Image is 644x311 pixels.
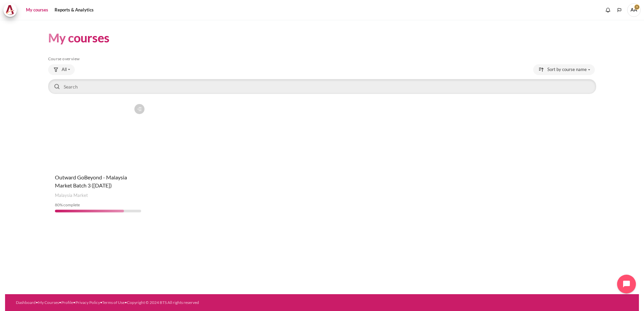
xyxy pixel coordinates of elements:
[24,3,51,17] a: My courses
[48,79,596,94] input: Search
[55,202,60,207] span: 80
[627,3,641,17] span: AA
[62,66,67,73] span: All
[52,3,96,17] a: Reports & Analytics
[48,64,75,75] button: Grouping drop-down menu
[603,5,613,15] div: Show notification window with no new notifications
[5,20,639,229] section: Content
[75,300,100,305] a: Privacy Policy
[16,300,36,305] a: Dashboard
[16,300,360,306] div: • • • • •
[614,5,624,15] button: Languages
[3,3,20,17] a: Architeck Architeck
[55,202,141,208] div: % complete
[55,174,127,188] a: Outward GoBeyond - Malaysia Market Batch 3 ([DATE])
[102,300,125,305] a: Terms of Use
[61,300,73,305] a: Profile
[547,66,587,73] span: Sort by course name
[533,64,595,75] button: Sorting drop-down menu
[48,64,596,95] div: Course overview controls
[127,300,199,305] a: Copyright © 2024 BTS All rights reserved
[5,5,15,15] img: Architeck
[48,56,596,62] h5: Course overview
[627,3,641,17] a: User menu
[38,300,59,305] a: My Courses
[55,192,88,199] span: Malaysia Market
[48,30,109,46] h1: My courses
